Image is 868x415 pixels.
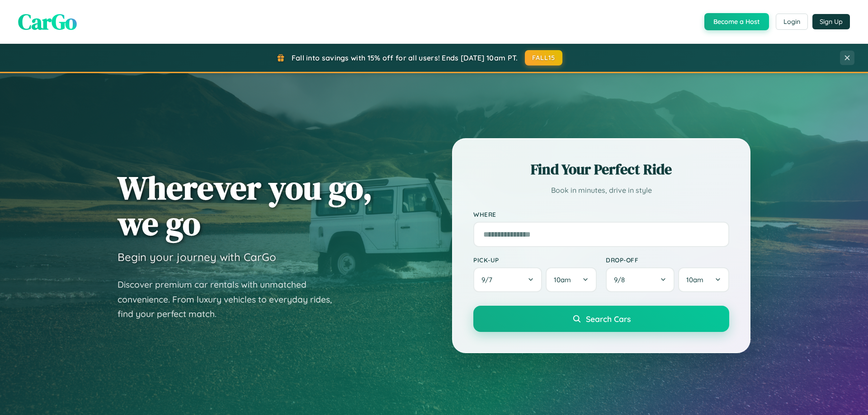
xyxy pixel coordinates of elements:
[606,256,729,264] label: Drop-off
[554,275,571,284] span: 10am
[812,14,850,29] button: Sign Up
[118,250,276,264] h3: Begin your journey with CarGo
[473,256,597,264] label: Pick-up
[481,275,497,284] span: 9 / 7
[18,7,77,37] span: CarGo
[614,275,629,284] span: 9 / 8
[473,306,729,332] button: Search Cars
[473,184,729,197] p: Book in minutes, drive in style
[118,170,373,241] h1: Wherever you go, we go
[473,267,542,292] button: 9/7
[473,159,729,179] h2: Find Your Perfect Ride
[473,210,729,218] label: Where
[704,13,769,30] button: Become a Host
[118,277,344,322] p: Discover premium car rentals with unmatched convenience. From luxury vehicles to everyday rides, ...
[292,53,518,62] span: Fall into savings with 15% off for all users! Ends [DATE] 10am PT.
[686,275,703,284] span: 10am
[776,14,808,30] button: Login
[678,267,729,292] button: 10am
[586,314,631,324] span: Search Cars
[525,50,563,65] button: FALL15
[546,267,597,292] button: 10am
[606,267,675,292] button: 9/8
